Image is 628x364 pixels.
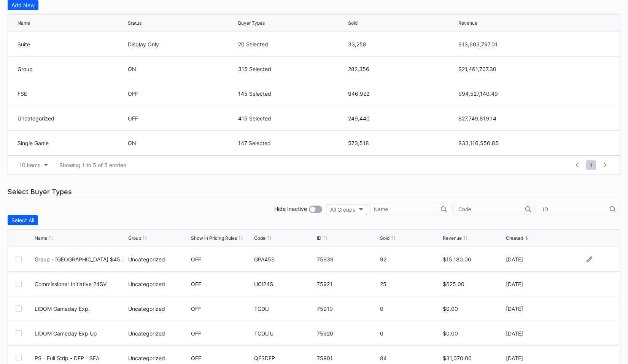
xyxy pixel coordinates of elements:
[317,235,321,241] div: ID
[191,305,201,312] div: OFF
[443,305,504,312] div: $0.00
[191,281,201,287] div: OFF
[35,305,126,312] div: LIDOM Gameday Exp.
[317,330,378,337] div: 75920
[17,140,126,146] div: Single Game
[458,140,567,146] div: $33,116,556.85
[374,206,441,212] input: Name
[348,41,456,47] div: 33,258
[380,256,441,263] div: 92
[254,305,315,312] div: TGDLI
[191,330,201,337] div: OFF
[17,90,126,97] div: FSE
[238,41,347,47] div: 20 Selected
[238,90,347,97] div: 145 Selected
[348,90,456,97] div: 946,922
[8,215,38,225] button: Select All
[35,281,126,287] div: Commissioner Initiative 24SV
[506,305,567,312] div: [DATE]
[443,235,462,241] div: Revenue
[458,90,567,97] div: $94,527,140.49
[348,20,358,26] div: Sold
[238,115,347,122] div: 415 Selected
[8,186,620,198] div: Select Buyer Types
[35,330,126,337] div: LIDOM Gameday Exp Up
[11,2,35,8] div: Add New
[238,20,265,26] div: Buyer Types
[128,330,189,337] div: Uncategorized
[128,256,189,263] div: Uncategorized
[17,20,30,26] div: Name
[326,204,367,215] button: All Groups
[317,305,378,312] div: 75919
[458,66,567,72] div: $21,461,707.30
[254,235,266,241] div: Code
[17,66,126,72] div: Group
[19,162,40,168] div: 10 items
[317,281,378,287] div: 75921
[17,115,126,122] div: Uncategorized
[128,235,141,241] div: Group
[506,330,567,337] div: [DATE]
[330,206,355,213] div: All Groups
[59,162,126,168] div: Showing 1 to 5 of 5 entries
[380,235,390,241] div: Sold
[443,330,504,337] div: $0.00
[348,66,456,72] div: 282,356
[458,20,477,26] div: Revenue
[380,355,441,361] div: 84
[16,160,52,170] button: 10 items
[348,115,456,122] div: 249,440
[506,281,567,287] div: [DATE]
[11,217,34,223] div: Select All
[506,256,567,263] div: [DATE]
[35,355,126,361] div: PS - Full Strip - DEP - SEA
[348,140,456,146] div: 573,518
[458,41,567,47] div: $13,603,797.01
[254,256,315,263] div: GPA45S
[254,355,315,361] div: QFSDEP
[380,305,441,312] div: 0
[128,305,189,312] div: Uncategorized
[238,66,347,72] div: 315 Selected
[128,20,141,26] div: Status
[191,256,201,263] div: OFF
[35,256,126,263] div: Group - [GEOGRAPHIC_DATA] $45SV
[128,41,236,47] div: Display Only
[128,355,189,361] div: Uncategorized
[380,281,441,287] div: 25
[35,235,47,241] div: Name
[128,90,236,97] div: OFF
[191,235,237,241] div: Show in Pricing Rules
[274,206,307,213] div: Hide Inactive
[128,140,236,146] div: ON
[380,330,441,337] div: 0
[506,355,567,361] div: [DATE]
[128,66,236,72] div: ON
[443,355,504,361] div: $31,070.00
[128,281,189,287] div: Uncategorized
[443,256,504,263] div: $15,180.00
[254,330,315,337] div: TGDLIU
[238,140,347,146] div: 147 Selected
[458,115,567,122] div: $27,749,819.14
[17,41,126,47] div: Suite
[543,206,610,212] input: ID
[586,160,596,170] span: 1
[128,115,236,122] div: OFF
[506,235,523,241] div: Created
[458,206,525,212] input: Code
[443,281,504,287] div: $625.00
[254,281,315,287] div: UCI24S
[317,355,378,361] div: 75901
[191,355,201,361] div: OFF
[317,256,378,263] div: 75939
